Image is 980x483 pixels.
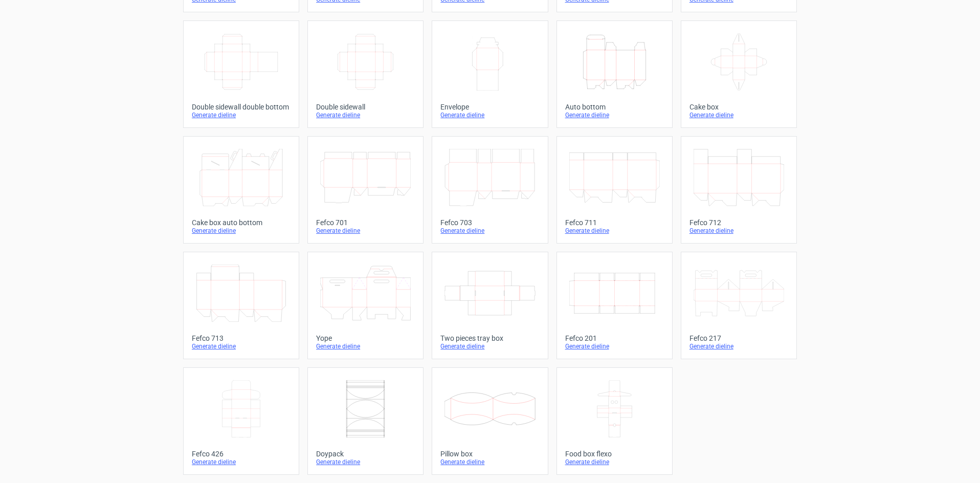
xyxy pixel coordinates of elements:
div: Two pieces tray box [440,334,539,342]
div: Fefco 701 [316,218,415,227]
a: Fefco 713Generate dieline [183,252,299,359]
div: Generate dieline [192,342,291,350]
div: Fefco 711 [565,218,664,227]
div: Generate dieline [565,458,664,466]
div: Generate dieline [316,227,415,235]
div: Generate dieline [689,227,788,235]
div: Fefco 201 [565,334,664,342]
div: Generate dieline [689,111,788,119]
div: Fefco 703 [440,218,539,227]
a: Fefco 217Generate dieline [681,252,797,359]
div: Generate dieline [565,342,664,350]
a: Fefco 701Generate dieline [307,136,424,244]
div: Double sidewall [316,103,415,111]
a: Double sidewallGenerate dieline [307,20,424,128]
div: Generate dieline [440,342,539,350]
div: Generate dieline [192,227,291,235]
div: Generate dieline [316,458,415,466]
div: Generate dieline [689,342,788,350]
a: Fefco 201Generate dieline [556,252,673,359]
a: Auto bottomGenerate dieline [556,20,673,128]
div: Fefco 426 [192,450,291,458]
a: Double sidewall double bottomGenerate dieline [183,20,299,128]
div: Generate dieline [440,111,539,119]
div: Generate dieline [440,458,539,466]
div: Generate dieline [565,227,664,235]
a: Cake box auto bottomGenerate dieline [183,136,299,244]
a: Fefco 426Generate dieline [183,367,299,475]
a: Pillow boxGenerate dieline [432,367,548,475]
div: Doypack [316,450,415,458]
div: Generate dieline [316,342,415,350]
a: Fefco 711Generate dieline [556,136,673,244]
div: Auto bottom [565,103,664,111]
div: Generate dieline [565,111,664,119]
a: Two pieces tray boxGenerate dieline [432,252,548,359]
div: Cake box [689,103,788,111]
a: YopeGenerate dieline [307,252,424,359]
div: Food box flexo [565,450,664,458]
div: Generate dieline [192,111,291,119]
div: Cake box auto bottom [192,218,291,227]
a: Cake boxGenerate dieline [681,20,797,128]
div: Fefco 712 [689,218,788,227]
div: Fefco 217 [689,334,788,342]
div: Generate dieline [440,227,539,235]
a: Food box flexoGenerate dieline [556,367,673,475]
div: Pillow box [440,450,539,458]
a: DoypackGenerate dieline [307,367,424,475]
div: Generate dieline [316,111,415,119]
div: Envelope [440,103,539,111]
div: Fefco 713 [192,334,291,342]
a: EnvelopeGenerate dieline [432,20,548,128]
div: Yope [316,334,415,342]
a: Fefco 703Generate dieline [432,136,548,244]
div: Generate dieline [192,458,291,466]
div: Double sidewall double bottom [192,103,291,111]
a: Fefco 712Generate dieline [681,136,797,244]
